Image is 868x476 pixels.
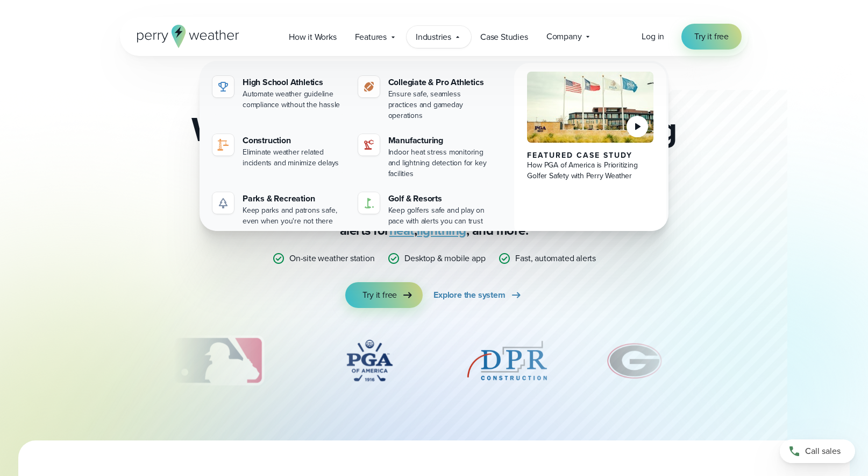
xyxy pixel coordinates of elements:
[404,252,485,265] p: Desktop & mobile app
[433,282,522,308] a: Explore the system
[527,72,653,143] img: PGA of America
[161,334,274,388] img: MLB.svg
[388,89,491,121] div: Ensure safe, seamless practices and gameday operations
[433,289,505,302] span: Explore the system
[208,130,350,173] a: construction perry weather Construction Eliminate weather related incidents and minimize delays
[780,439,855,463] a: Call sales
[354,130,495,184] a: Manufacturing Indoor heat stress monitoring and lightning detection for key facilities
[681,24,742,50] a: Try it free
[480,31,528,44] span: Case Studies
[471,26,537,48] a: Case Studies
[280,26,346,48] a: How it Works
[362,289,397,302] span: Try it free
[388,147,491,179] div: Indoor heat stress monitoring and lightning detection for key facilities
[161,334,274,388] div: 3 of 12
[219,187,649,239] p: Stop relying on weather apps with inaccurate data — Perry Weather delivers certainty with , accur...
[243,192,345,205] div: Parks & Recreation
[243,76,345,89] div: High School Athletics
[388,205,491,227] div: Keep golfers safe and play on pace with alerts you can trust
[354,188,495,231] a: Golf & Resorts Keep golfers safe and play on pace with alerts you can trust
[217,138,230,151] img: construction perry weather
[464,334,550,388] img: DPR-Construction.svg
[388,76,491,89] div: Collegiate & Pro Athletics
[527,160,653,181] div: How PGA of America is Prioritizing Golfer Safety with Perry Weather
[694,30,729,43] span: Try it free
[208,188,350,231] a: Parks & Recreation Keep parks and patrons safe, even when you're not there
[326,334,412,388] div: 4 of 12
[174,334,694,393] div: slideshow
[362,197,375,209] img: golf-iconV2.svg
[217,197,230,209] img: parks-icon-grey.svg
[388,192,491,205] div: Golf & Resorts
[602,334,668,388] img: University-of-Georgia.svg
[243,89,345,110] div: Automate weather guideline compliance without the hassle
[243,134,345,147] div: Construction
[416,31,451,44] span: Industries
[515,252,596,265] p: Fast, automated alerts
[243,205,345,227] div: Keep parks and patrons safe, even when you're not there
[464,334,550,388] div: 5 of 12
[546,30,582,43] span: Company
[362,80,375,93] img: proathletics-icon@2x-1.svg
[527,151,653,160] div: Featured Case Study
[355,31,387,44] span: Features
[289,252,374,265] p: On-site weather station
[805,445,841,458] span: Call sales
[345,282,423,308] a: Try it free
[208,72,350,115] a: High School Athletics Automate weather guideline compliance without the hassle
[289,31,337,44] span: How it Works
[642,30,664,43] a: Log in
[243,147,345,169] div: Eliminate weather related incidents and minimize delays
[174,112,694,181] h2: Weather Monitoring and Alerting System
[326,334,412,388] img: PGA.svg
[217,80,230,93] img: highschool-icon.svg
[388,134,491,147] div: Manufacturing
[354,72,495,125] a: Collegiate & Pro Athletics Ensure safe, seamless practices and gameday operations
[514,63,666,240] a: PGA of America Featured Case Study How PGA of America is Prioritizing Golfer Safety with Perry We...
[602,334,668,388] div: 6 of 12
[362,138,375,151] img: mining-icon@2x.svg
